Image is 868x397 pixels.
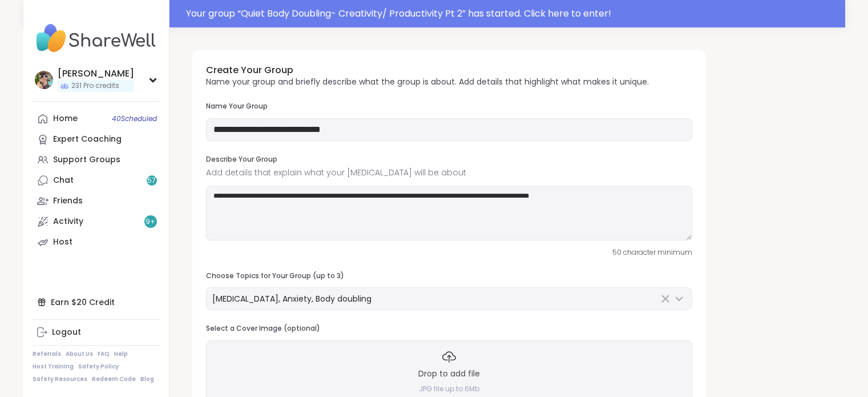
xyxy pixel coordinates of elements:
[53,175,74,186] div: Chat
[206,167,692,179] span: Add details that explain what your [MEDICAL_DATA] will be about
[53,154,120,166] div: Support Groups
[206,102,692,111] h3: Name Your Group
[659,292,672,306] button: Clear Selected
[33,211,160,232] a: Activity9+
[206,77,649,88] p: Name your group and briefly describe what the group is about. Add details that highlight what mak...
[418,368,480,380] h3: Drop to add file
[33,322,160,343] a: Logout
[78,363,119,371] a: Safety Policy
[206,64,649,77] h3: Create Your Group
[71,81,119,91] span: 231 Pro credits
[33,170,160,191] a: Chat57
[53,195,83,207] div: Friends
[33,375,87,383] a: Safety Resources
[53,134,122,145] div: Expert Coaching
[612,247,692,258] span: 50 character minimum
[33,191,160,211] a: Friends
[33,109,160,129] a: Home40Scheduled
[53,236,72,248] div: Host
[33,232,160,252] a: Host
[33,150,160,170] a: Support Groups
[52,327,81,338] div: Logout
[58,67,134,80] div: [PERSON_NAME]
[33,350,61,358] a: Referrals
[212,293,372,304] span: [MEDICAL_DATA], Anxiety, Body doubling
[33,129,160,150] a: Expert Coaching
[33,292,160,312] div: Earn $20 Credit
[92,375,136,383] a: Redeem Code
[98,350,110,358] a: FAQ
[206,155,692,165] h3: Describe Your Group
[33,18,160,58] img: ShareWell Nav Logo
[186,7,838,21] div: Your group “ Quiet Body Doubling- Creativity/ Productivity Pt 2 ” has started. Click here to enter!
[66,350,93,358] a: About Us
[140,375,154,383] a: Blog
[35,71,53,89] img: Adrienne_QueenOfTheDawn
[53,113,78,125] div: Home
[419,384,479,394] h4: JPG file up to 6Mb
[53,216,83,227] div: Activity
[206,271,692,281] h3: Choose Topics for Your Group (up to 3)
[146,217,155,227] span: 9 +
[206,324,320,334] h3: Select a Cover Image (optional)
[33,363,74,371] a: Host Training
[147,176,156,186] span: 57
[112,114,157,123] span: 40 Scheduled
[114,350,128,358] a: Help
